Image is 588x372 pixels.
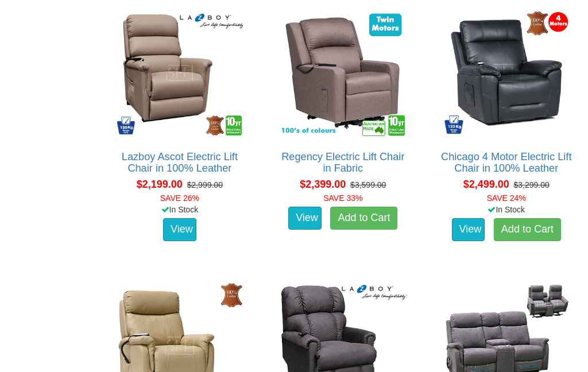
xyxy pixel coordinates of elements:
a: View [452,218,485,241]
img: Regency Electric Lift Chair in Fabric [276,6,409,139]
font: SAVE 33% [323,193,362,203]
font: SAVE 24% [487,193,526,203]
font: SAVE 26% [160,193,199,203]
img: Lazboy Ascot Electric Lift Chair in 100% Leather [113,6,246,139]
a: Add to Cart [330,207,397,230]
del: $2,999.00 [187,180,223,189]
img: Chicago 4 Motor Electric Lift Chair in 100% Leather [440,6,573,139]
span: $2,399.00 [300,179,346,190]
del: $3,299.00 [514,180,550,189]
div: In Stock [431,204,582,215]
del: $3,599.00 [350,180,386,189]
a: Chicago 4 Motor Electric Lift Chair in 100% Leather [441,151,571,174]
div: In Stock [105,204,255,215]
span: $2,499.00 [463,179,509,190]
a: Lazboy Ascot Electric Lift Chair in 100% Leather [122,151,238,174]
span: $2,199.00 [137,179,183,190]
a: View [163,218,196,241]
a: Add to Cart [494,218,561,241]
a: Regency Electric Lift Chair in Fabric [281,151,404,174]
a: View [288,207,322,230]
